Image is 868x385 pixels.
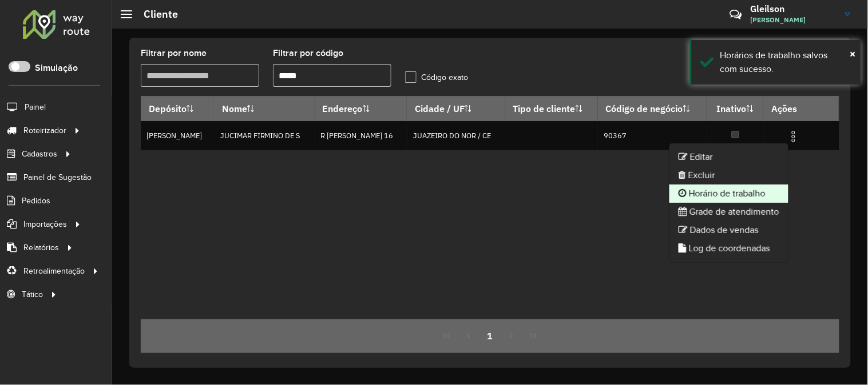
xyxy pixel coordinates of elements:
[23,242,59,254] span: Relatórios
[850,47,856,60] span: ×
[407,97,505,121] th: Cidade / UF
[214,121,315,150] td: JUCIMAR FIRMINO DE S
[723,2,748,27] a: Contato Rápido
[23,171,92,183] span: Painel de Sugestão
[141,97,214,121] th: Depósito
[22,148,57,160] span: Cadastros
[669,221,788,239] li: Dados de vendas
[751,15,837,25] span: [PERSON_NAME]
[764,97,833,121] th: Ações
[315,121,407,150] td: R [PERSON_NAME] 16
[479,325,501,347] button: 1
[505,97,598,121] th: Tipo de cliente
[405,71,469,83] label: Código exato
[315,97,407,121] th: Endereço
[141,46,207,60] label: Filtrar por nome
[23,265,85,277] span: Retroalimentação
[669,166,788,185] li: Excluir
[720,49,853,76] div: Horários de trabalho salvos com sucesso.
[669,203,788,221] li: Grade de atendimento
[23,218,67,230] span: Importações
[22,288,43,300] span: Tático
[669,185,788,203] li: Horário de trabalho
[751,3,837,14] h3: Gleilson
[214,97,315,121] th: Nome
[707,97,764,121] th: Inativo
[22,195,50,207] span: Pedidos
[669,148,788,166] li: Editar
[273,46,343,60] label: Filtrar por código
[850,45,856,62] button: Close
[25,101,46,113] span: Painel
[598,97,707,121] th: Código de negócio
[669,239,788,258] li: Log de coordenadas
[407,121,505,150] td: JUAZEIRO DO NOR / CE
[23,125,66,137] span: Roteirizador
[141,121,214,150] td: [PERSON_NAME]
[132,8,178,21] h2: Cliente
[598,121,707,150] td: 90367
[35,61,78,75] label: Simulação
